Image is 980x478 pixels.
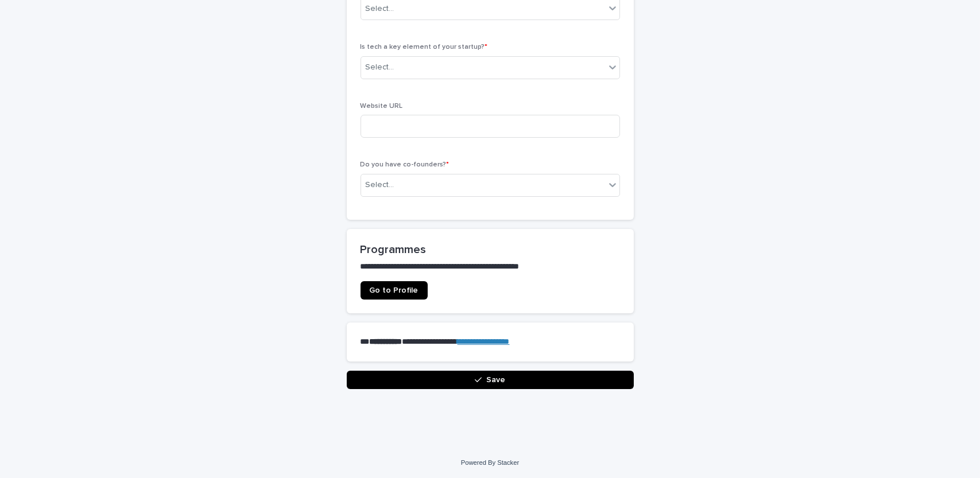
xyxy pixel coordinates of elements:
a: Go to Profile [361,281,428,300]
button: Save [347,371,634,389]
div: Select... [366,179,394,191]
span: Do you have co-founders? [361,161,450,168]
span: Go to Profile [370,286,419,294]
span: Website URL [361,103,403,110]
h2: Programmes [361,243,620,257]
a: Powered By Stacker [461,459,519,466]
div: Select... [366,61,394,73]
span: Save [486,376,505,384]
span: Is tech a key element of your startup? [361,44,488,50]
div: Select... [366,3,394,15]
